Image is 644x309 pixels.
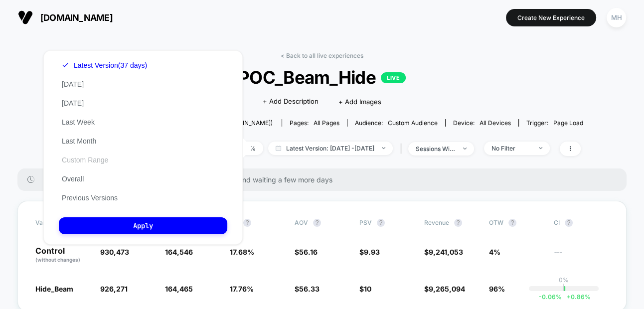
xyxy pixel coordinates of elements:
span: --- [554,249,609,264]
span: | [398,142,408,156]
span: Device: [445,119,518,127]
span: all pages [314,119,339,127]
button: [DATE] [59,99,87,108]
span: 164,465 [165,285,193,293]
span: $ [424,248,463,256]
span: OTW [489,219,544,227]
span: 164,546 [165,248,193,256]
button: ? [508,219,516,227]
span: 56.33 [299,285,320,293]
button: Last Month [59,137,99,146]
span: 926,271 [100,285,128,293]
div: MH [607,8,626,27]
button: Apply [59,217,227,234]
img: Visually logo [18,10,33,25]
span: 17.76 % [230,285,254,293]
span: $ [359,248,380,256]
button: [DATE] [59,80,87,89]
span: Custom Audience [388,119,438,127]
span: AOV [295,219,308,226]
div: No Filter [491,145,531,152]
button: Previous Versions [59,193,121,202]
span: 4% [489,248,500,256]
span: + Add Description [263,97,319,107]
button: [DOMAIN_NAME] [15,9,116,25]
button: ? [377,219,385,227]
span: There are still no statistically significant results. We recommend waiting a few more days [44,175,607,184]
span: 9,241,053 [429,248,463,256]
img: end [382,147,385,149]
span: 17.68 % [230,248,254,256]
span: -0.06 % [538,293,561,301]
span: Hide_Beam [35,285,73,293]
span: 96% [489,285,505,293]
span: PSV [359,219,372,226]
span: + [566,293,570,301]
span: $ [295,248,318,256]
span: $ [359,285,371,293]
button: Custom Range [59,155,111,164]
button: Overall [59,174,87,183]
button: Last Week [59,118,98,127]
div: Audience: [355,119,438,127]
p: 0% [559,276,569,284]
button: Create New Experience [506,9,596,26]
button: ? [565,219,573,227]
span: 56.16 [299,248,318,256]
span: $ [424,285,465,293]
span: all devices [480,119,511,127]
p: Control [35,247,90,264]
span: + Add Images [338,98,381,106]
span: CI [554,219,609,227]
span: 9.93 [364,248,380,256]
span: Latest Version: [DATE] - [DATE] [268,142,393,155]
img: calendar [276,146,281,151]
span: 0.86 % [561,293,590,301]
span: 9,265,094 [429,285,465,293]
div: sessions with impression [416,145,456,153]
span: 930,473 [100,248,129,256]
div: Pages: [290,119,339,127]
span: 10 [364,285,371,293]
img: end [539,147,542,149]
img: end [463,148,467,150]
button: MH [604,7,629,28]
a: < Back to all live experiences [281,52,363,59]
span: POC_Beam_Hide [87,67,557,88]
span: Page Load [553,119,583,127]
button: ? [313,219,321,227]
span: Revenue [424,219,449,226]
button: Latest Version(37 days) [59,61,150,70]
span: [DOMAIN_NAME] [40,12,113,23]
span: $ [295,285,320,293]
p: | [563,284,565,291]
span: (without changes) [35,257,80,263]
button: ? [454,219,462,227]
p: LIVE [381,72,406,83]
div: Trigger: [526,119,583,127]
